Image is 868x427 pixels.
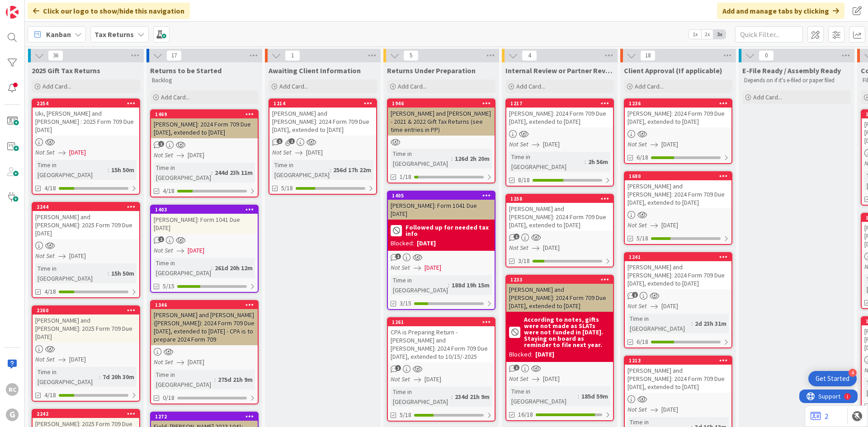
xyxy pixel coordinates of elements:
div: 1233 [510,277,613,283]
div: 275d 21h 9m [216,375,255,385]
span: Add Card... [516,82,545,90]
div: 188d 19h 15m [449,280,492,290]
span: 4 [522,50,537,61]
div: [PERSON_NAME] and [PERSON_NAME]: 2025 Form 709 Due [DATE] [33,314,139,343]
span: Add Card... [753,93,782,101]
div: 1403 [151,206,258,214]
div: Time in [GEOGRAPHIC_DATA] [35,367,99,387]
b: According to notes, gifts were not made as SLATs were not funded in [DATE]. Staying on board as r... [524,316,610,348]
div: [PERSON_NAME] and [PERSON_NAME]: 2024 Form 709 Due [DATE], extended to [DATE] [506,203,613,231]
div: 1680 [629,173,731,179]
div: [PERSON_NAME]: Form 1041 Due [DATE] [151,214,258,234]
span: [DATE] [661,221,678,230]
span: 4/18 [44,287,56,296]
span: 1/18 [400,172,411,182]
div: 1258 [506,195,613,203]
span: [DATE] [188,357,204,367]
span: [DATE] [661,301,678,311]
img: Visit kanbanzone.com [6,6,19,19]
div: [PERSON_NAME] and [PERSON_NAME]: 2024 Form 709 Due [DATE], extended to [DATE] [269,108,376,136]
span: Internal Review or Partner Review [505,66,614,75]
span: Add Card... [398,82,427,90]
i: Not Set [272,148,292,156]
span: 3x [713,30,726,39]
div: 1272 [155,413,258,420]
span: 4/18 [44,183,56,193]
div: Blocked: [509,350,533,359]
span: 0 [759,50,774,61]
span: 3/18 [518,256,530,266]
div: Time in [GEOGRAPHIC_DATA] [509,152,585,172]
div: 1469[PERSON_NAME]: 2024 Form 709 Due [DATE], extended to [DATE] [151,110,258,138]
i: Not Set [35,355,55,363]
p: Depends on if it's e-filed or paper filed [744,77,849,84]
div: 2254 [37,100,139,107]
div: 1241 [625,253,731,261]
div: 1272 [151,413,258,421]
div: 1217 [510,100,613,107]
div: 1217 [506,99,613,108]
span: : [214,375,216,385]
div: 1469 [155,111,258,117]
span: : [99,372,100,382]
span: Add Card... [279,82,308,90]
div: 1261 [392,319,495,325]
div: CPA is Preparing Return - [PERSON_NAME] and [PERSON_NAME]: 2024 Form 709 Due [DATE], extended to ... [388,326,495,362]
span: : [585,157,586,167]
span: [DATE] [425,375,441,384]
i: Not Set [627,221,647,229]
span: 1 [395,253,401,259]
span: 36 [48,50,63,61]
div: Uki, [PERSON_NAME] and [PERSON_NAME] : 2025 Form 709 Due [DATE] [33,108,139,136]
i: Not Set [391,375,410,383]
a: 2 [811,411,828,422]
span: : [691,319,693,328]
span: 4/18 [44,390,56,400]
span: [DATE] [188,246,204,255]
div: 2260[PERSON_NAME] and [PERSON_NAME]: 2025 Form 709 Due [DATE] [33,306,139,343]
span: 5/15 [163,282,175,291]
div: 2d 23h 31m [693,319,729,328]
span: 5/18 [281,183,293,193]
div: 256d 17h 22m [331,165,373,175]
i: Not Set [391,263,410,272]
i: Not Set [154,246,173,254]
div: [PERSON_NAME]: 2024 Form 709 Due [DATE], extended to [DATE] [506,108,613,127]
div: Open Get Started checklist, remaining modules: 4 [808,371,857,386]
div: 1946[PERSON_NAME] and [PERSON_NAME] - 2021 & 2022 Gift Tax Returns (see time entries in PP) [388,99,495,136]
div: [DATE] [417,239,436,248]
div: 7d 20h 30m [100,372,137,382]
i: Not Set [35,148,55,156]
span: : [108,268,109,278]
i: Not Set [509,140,528,148]
i: Not Set [627,302,647,310]
span: 1 [158,141,164,147]
span: 1 [514,365,519,371]
i: Not Set [627,405,647,413]
div: 1946 [388,99,495,108]
div: 2h 56m [586,157,610,167]
span: : [451,154,453,164]
div: Time in [GEOGRAPHIC_DATA] [35,263,108,283]
div: Time in [GEOGRAPHIC_DATA] [627,314,691,333]
div: 2260 [37,307,139,314]
p: Backlog [152,77,257,84]
span: 1 [514,234,519,239]
div: RC [6,383,19,396]
i: Not Set [509,375,528,383]
div: 2260 [33,306,139,314]
div: Blocked: [391,239,414,248]
div: [PERSON_NAME] and [PERSON_NAME]: 2024 Form 709 Due [DATE], extended to [DATE] [625,180,731,208]
div: 1213 [625,357,731,365]
span: : [211,263,212,273]
div: [PERSON_NAME] and [PERSON_NAME]: 2025 Form 709 Due [DATE] [33,211,139,239]
div: [PERSON_NAME]: 2024 Form 709 Due [DATE], extended to [DATE] [151,118,258,138]
span: 6/18 [637,153,648,162]
div: 1236 [629,100,731,107]
i: Not Set [154,151,173,159]
div: 244d 23h 11m [212,168,255,178]
span: 5 [403,50,419,61]
div: 1469 [151,110,258,118]
div: 1258[PERSON_NAME] and [PERSON_NAME]: 2024 Form 709 Due [DATE], extended to [DATE] [506,195,613,231]
span: [DATE] [661,140,678,149]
